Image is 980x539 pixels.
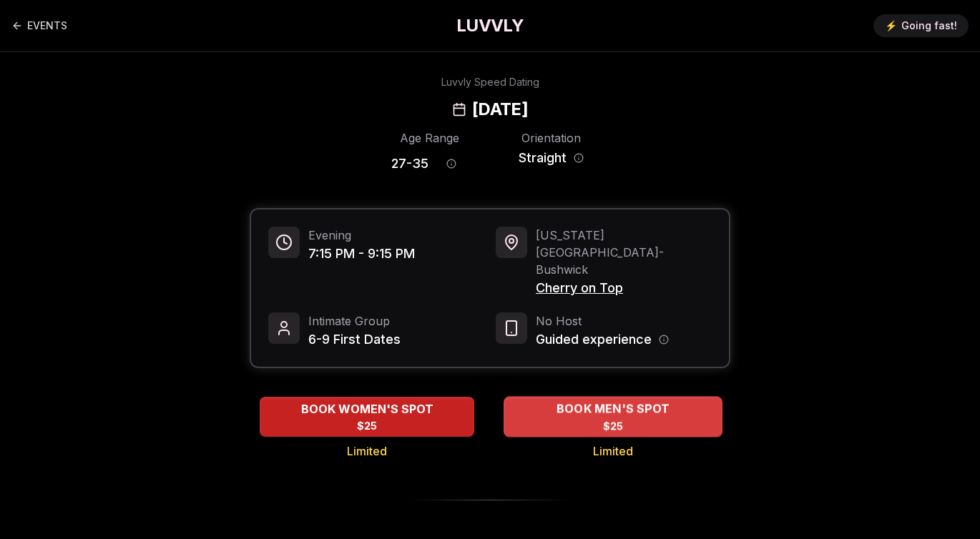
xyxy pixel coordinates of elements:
[536,330,652,350] span: Guided experience
[536,312,669,330] span: No Host
[357,419,377,433] span: $25
[441,75,539,89] div: Luvvly Speed Dating
[308,330,401,350] span: 6-9 First Dates
[472,98,528,121] h2: [DATE]
[554,400,672,417] span: BOOK MEN'S SPOT
[519,148,567,168] span: Straight
[901,19,957,33] span: Going fast!
[659,335,669,345] button: Host information
[308,312,401,330] span: Intimate Group
[11,11,67,40] a: Back to events
[885,19,897,33] span: ⚡️
[347,442,387,460] span: Limited
[456,14,524,37] a: LUVVLY
[308,227,415,244] span: Evening
[536,227,712,278] span: [US_STATE][GEOGRAPHIC_DATA] - Bushwick
[603,419,624,433] span: $25
[260,397,474,437] button: BOOK WOMEN'S SPOT - Limited
[298,400,436,417] span: BOOK WOMEN'S SPOT
[513,129,589,147] div: Orientation
[436,148,467,179] button: Age range information
[504,396,722,437] button: BOOK MEN'S SPOT - Limited
[391,154,428,174] span: 27 - 35
[391,129,467,147] div: Age Range
[536,278,712,298] span: Cherry on Top
[574,153,584,163] button: Orientation information
[308,244,415,264] span: 7:15 PM - 9:15 PM
[593,442,633,460] span: Limited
